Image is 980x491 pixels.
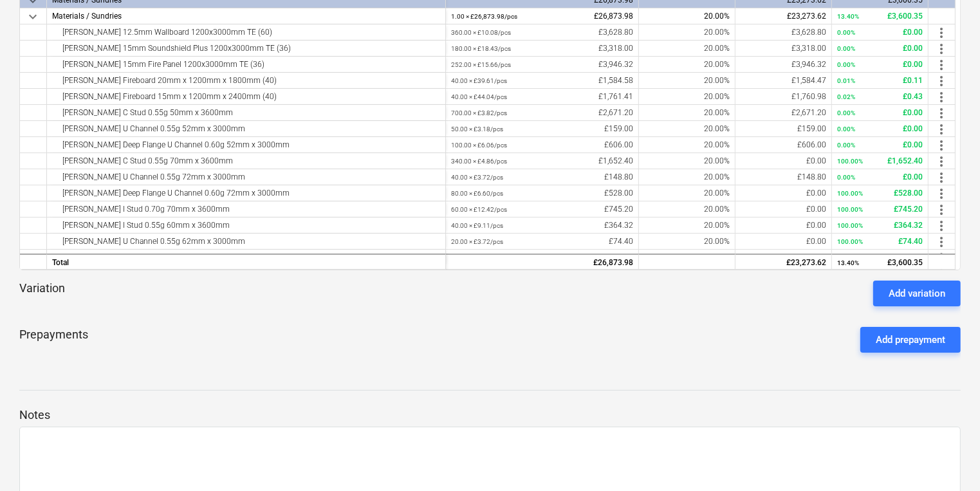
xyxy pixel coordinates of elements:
[639,24,735,41] div: 20.00%
[934,154,949,169] span: more_vert
[52,137,440,153] div: Knauf Deep Flange U Channel 0.60g 52mm x 3000mm
[741,89,826,105] div: £1,760.98
[837,218,923,234] div: £364.32
[52,57,440,72] div: Knauf 15mm Fire Panel 1200x3000mm TE (36)
[837,174,855,181] small: 0.00%
[52,201,440,217] div: Knauf I Stud 0.70g 70mm x 3600mm
[837,105,923,121] div: £0.00
[837,238,863,245] small: 100.00%
[451,105,633,121] div: £2,671.20
[934,218,949,234] span: more_vert
[451,169,633,185] div: £148.80
[873,281,961,306] button: Add variation
[837,41,923,57] div: £0.00
[451,125,503,133] small: 50.00 × £3.18 / pcs
[837,142,855,149] small: 0.00%
[451,218,633,234] div: £364.32
[639,73,735,89] div: 20.00%
[19,327,88,353] p: Prepayments
[451,41,633,57] div: £3,318.00
[934,89,949,105] span: more_vert
[741,218,826,234] div: £0.00
[451,109,507,116] small: 700.00 × £3.82 / pcs
[451,142,507,149] small: 100.00 × £6.06 / pcs
[934,170,949,185] span: more_vert
[837,234,923,250] div: £74.40
[451,29,511,36] small: 360.00 × £10.08 / pcs
[837,57,923,73] div: £0.00
[889,285,945,302] div: Add variation
[52,41,440,56] div: Knauf 15mm Soundshield Plus 1200x3000mm TE (36)
[52,250,440,265] div: Knauf Deep Flange U Channel 0.70g 62mm x 3000mm
[934,202,949,218] span: more_vert
[52,169,440,185] div: Knauf U Channel 0.55g 72mm x 3000mm
[934,57,949,73] span: more_vert
[52,218,440,233] div: Knauf I Stud 0.55g 60mm x 3600mm
[451,222,503,229] small: 40.00 × £9.11 / pcs
[451,206,507,213] small: 60.00 × £12.42 / pcs
[639,137,735,153] div: 20.00%
[451,13,517,20] small: 1.00 × £26,873.98 / pcs
[837,24,923,41] div: £0.00
[741,153,826,169] div: £0.00
[934,250,949,266] span: more_vert
[876,331,945,348] div: Add prepayment
[741,255,826,271] div: £23,273.62
[451,89,633,105] div: £1,761.41
[837,8,923,24] div: £3,600.35
[934,186,949,201] span: more_vert
[837,153,923,169] div: £1,652.40
[860,327,961,353] button: Add prepayment
[639,8,735,24] div: 20.00%
[741,201,826,218] div: £0.00
[934,106,949,121] span: more_vert
[837,250,923,266] div: £0.00
[837,158,863,165] small: 100.00%
[451,45,511,52] small: 180.00 × £18.43 / pcs
[916,429,980,491] div: Chat Widget
[52,153,440,169] div: Knauf C Stud 0.55g 70mm x 3600mm
[451,201,633,218] div: £745.20
[451,57,633,73] div: £3,946.32
[837,137,923,153] div: £0.00
[639,169,735,185] div: 20.00%
[52,12,122,21] span: Materials / Sundries
[47,254,446,270] div: Total
[451,153,633,169] div: £1,652.40
[934,41,949,57] span: more_vert
[741,41,826,57] div: £3,318.00
[639,89,735,105] div: 20.00%
[934,138,949,153] span: more_vert
[837,77,855,84] small: 0.01%
[741,137,826,153] div: £606.00
[837,93,855,100] small: 0.02%
[837,61,855,68] small: 0.00%
[52,234,440,249] div: Knauf U Channel 0.55g 62mm x 3000mm
[837,169,923,185] div: £0.00
[837,201,923,218] div: £745.20
[837,190,863,197] small: 100.00%
[741,234,826,250] div: £0.00
[639,57,735,73] div: 20.00%
[451,24,633,41] div: £3,628.80
[639,185,735,201] div: 20.00%
[52,24,440,40] div: Knauf 12.5mm Wallboard 1200x3000mm TE (60)
[741,57,826,73] div: £3,946.32
[52,73,440,88] div: Knauf Fireboard 20mm x 1200mm x 1800mm (40)
[451,158,507,165] small: 340.00 × £4.86 / pcs
[451,93,507,100] small: 40.00 × £44.04 / pcs
[837,45,855,52] small: 0.00%
[934,122,949,137] span: more_vert
[451,190,503,197] small: 80.00 × £6.60 / pcs
[451,8,633,24] div: £26,873.98
[741,250,826,266] div: £402.00
[934,73,949,89] span: more_vert
[741,24,826,41] div: £3,628.80
[451,61,511,68] small: 252.00 × £15.66 / pcs
[837,73,923,89] div: £0.11
[639,250,735,266] div: 20.00%
[451,174,503,181] small: 40.00 × £3.72 / pcs
[741,121,826,137] div: £159.00
[837,259,859,266] small: 13.40%
[639,218,735,234] div: 20.00%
